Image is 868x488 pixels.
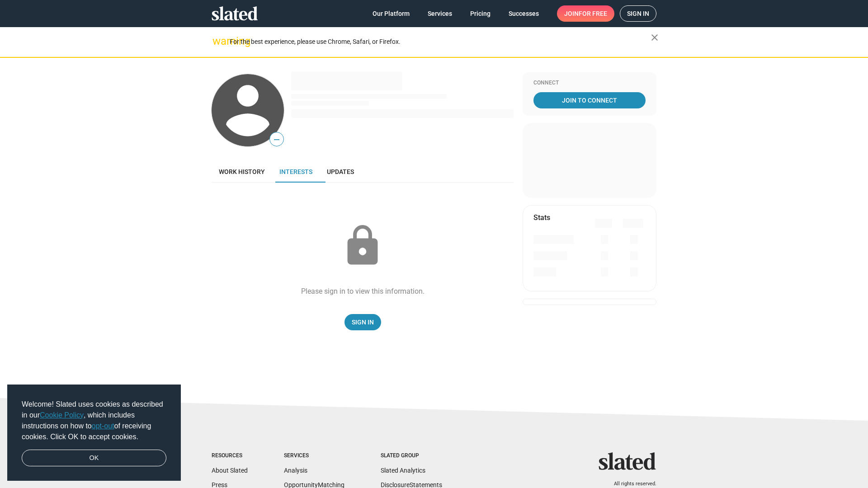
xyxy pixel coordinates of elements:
span: Interests [279,168,312,175]
a: opt-out [92,422,114,430]
a: Updates [320,161,361,183]
div: Services [284,452,344,460]
div: cookieconsent [7,385,181,481]
a: Sign in [620,5,656,22]
span: Sign In [352,314,374,330]
span: Work history [219,168,265,175]
span: — [270,134,283,145]
div: Connect [533,80,646,87]
div: Please sign in to view this information. [301,286,425,296]
mat-icon: warning [212,36,223,47]
a: Analysis [284,467,307,474]
span: Updates [327,168,354,175]
span: Join To Connect [535,92,644,108]
div: Slated Group [381,452,442,460]
div: Resources [212,452,248,460]
a: Slated Analytics [381,467,425,474]
a: Our Platform [365,5,417,22]
a: About Slated [212,467,248,474]
span: Sign in [627,6,649,21]
mat-icon: lock [340,223,385,268]
span: Pricing [470,5,491,22]
span: Welcome! Slated uses cookies as described in our , which includes instructions on how to of recei... [22,399,166,442]
mat-icon: close [649,32,660,43]
a: Services [420,5,459,22]
mat-card-title: Stats [533,213,550,222]
span: Successes [509,5,539,22]
a: Work history [212,161,272,183]
span: Services [428,5,452,22]
a: Join To Connect [533,92,646,108]
div: For the best experience, please use Chrome, Safari, or Firefox. [230,36,651,48]
span: Our Platform [373,5,410,22]
span: Join [564,5,607,22]
a: Sign In [344,314,381,330]
a: Successes [501,5,546,22]
a: Joinfor free [557,5,614,22]
a: Interests [272,161,320,183]
a: dismiss cookie message [22,450,166,467]
span: for free [579,5,607,22]
a: Pricing [463,5,498,22]
a: Cookie Policy [40,411,84,419]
